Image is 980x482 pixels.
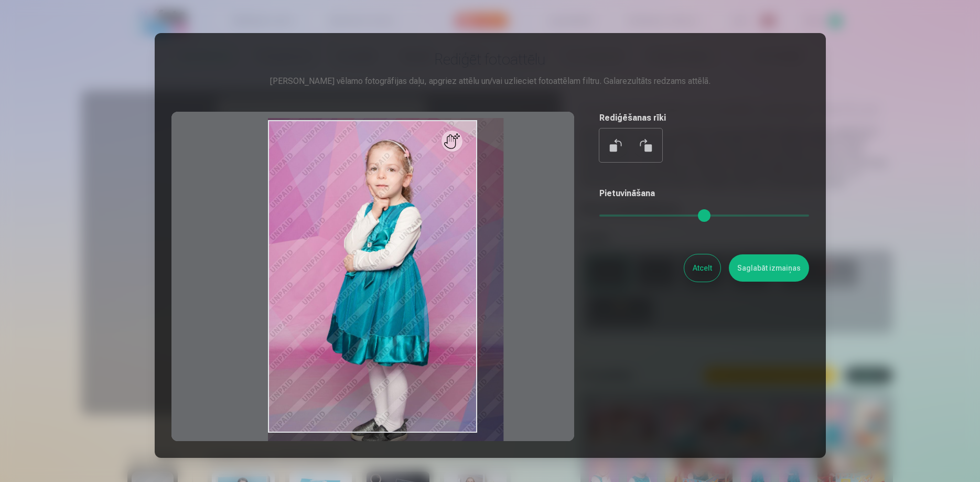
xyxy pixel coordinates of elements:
[599,187,809,200] h5: Pietuvināšana
[171,50,809,69] h3: Rediģēt fotoattēlu
[599,112,809,124] h5: Rediģēšanas rīki
[171,75,809,88] div: [PERSON_NAME] vēlamo fotogrāfijas daļu, apgriez attēlu un/vai uzlieciet fotoattēlam filtru. Galar...
[684,254,720,282] button: Atcelt
[729,254,809,282] button: Saglabāt izmaiņas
